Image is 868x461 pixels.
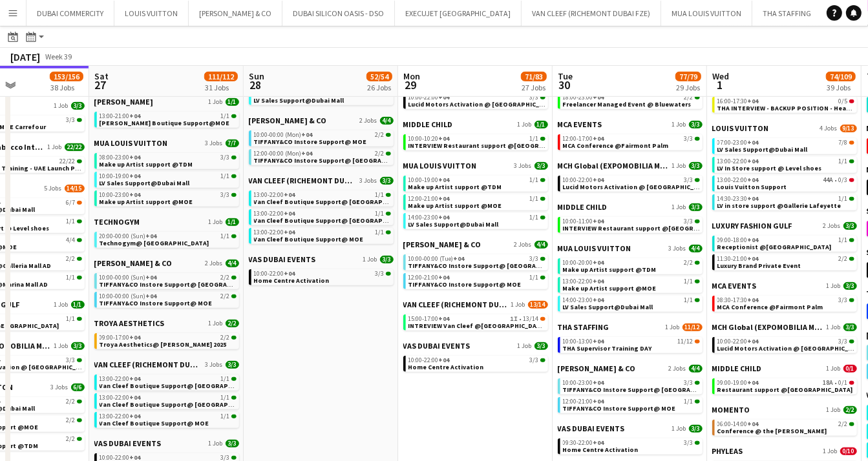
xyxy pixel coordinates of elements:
button: MUA LOUIS VUITTON [661,1,752,26]
button: EXECUJET [GEOGRAPHIC_DATA] [395,1,522,26]
button: [PERSON_NAME] & CO [189,1,282,26]
button: THA STAFFING [752,1,822,26]
button: DUBAI COMMERCITY [26,1,114,26]
div: [DATE] [10,50,40,63]
span: Week 39 [43,52,75,61]
button: LOUIS VUITTON [114,1,189,26]
button: DUBAI SILICON OASIS - DSO [282,1,395,26]
button: VAN CLEEF (RICHEMONT DUBAI FZE) [522,1,661,26]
